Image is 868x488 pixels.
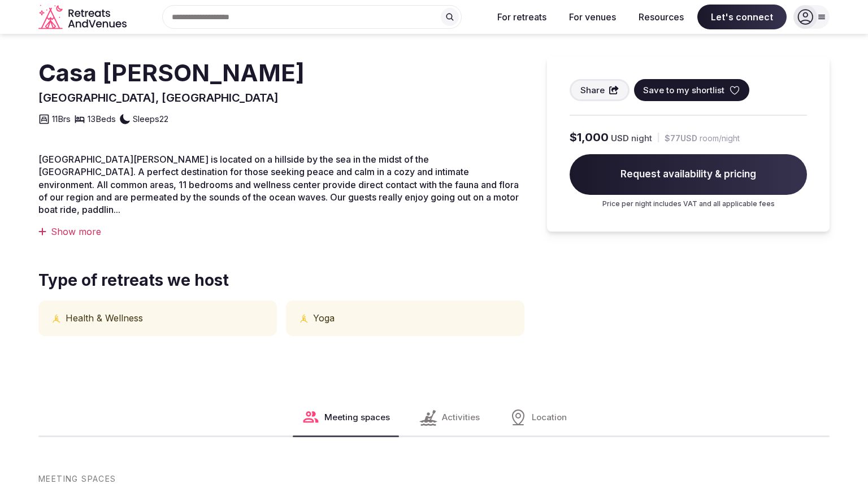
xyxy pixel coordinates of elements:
[38,56,305,90] h2: Casa [PERSON_NAME]
[665,133,697,144] span: $77 USD
[570,79,630,101] button: Share
[570,154,807,195] span: Request availability & pricing
[634,79,749,101] button: Save to my shortlist
[488,5,555,29] button: For retreats
[580,84,605,96] span: Share
[611,132,629,144] span: USD
[697,5,787,29] span: Let's connect
[631,132,652,144] span: night
[560,5,625,29] button: For venues
[570,129,609,145] span: $1,000
[570,199,807,209] p: Price per night includes VAT and all applicable fees
[52,314,61,323] button: Physical and mental health icon tooltip
[700,133,740,144] span: room/night
[38,5,129,30] a: Visit the homepage
[657,132,660,143] div: |
[630,5,693,29] button: Resources
[38,269,524,291] span: Type of retreats we host
[532,411,567,423] span: Location
[38,154,519,216] span: [GEOGRAPHIC_DATA][PERSON_NAME] is located on a hillside by the sea in the midst of the [GEOGRAPHI...
[442,411,480,423] span: Activities
[38,91,279,104] span: [GEOGRAPHIC_DATA], [GEOGRAPHIC_DATA]
[324,411,390,423] span: Meeting spaces
[88,113,116,125] span: 13 Beds
[38,473,116,485] span: Meeting Spaces
[52,113,71,125] span: 11 Brs
[38,225,524,238] div: Show more
[133,113,168,125] span: Sleeps 22
[300,314,309,323] button: Physical and mental health icon tooltip
[643,84,724,96] span: Save to my shortlist
[38,5,129,30] svg: Retreats and Venues company logo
